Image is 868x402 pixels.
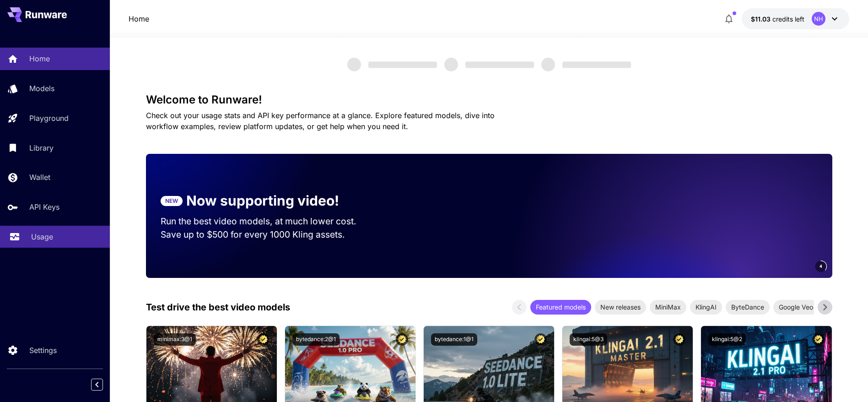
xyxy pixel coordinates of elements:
button: Certified Model – Vetted for best performance and includes a commercial license. [673,333,685,346]
div: Featured models [530,300,591,315]
span: credits left [772,15,804,23]
p: Models [29,83,54,94]
button: Certified Model – Vetted for best performance and includes a commercial license. [534,333,547,346]
button: minimax:3@1 [154,333,196,346]
span: New releases [595,302,646,312]
span: 4 [819,263,822,270]
span: Check out your usage stats and API key performance at a glance. Explore featured models, dive int... [146,111,495,131]
nav: breadcrumb [129,13,149,24]
button: bytedance:2@1 [292,333,340,346]
button: $11.02982NH [742,8,849,29]
span: MiniMax [650,302,686,312]
div: New releases [595,300,646,315]
p: Wallet [29,172,50,183]
h3: Welcome to Runware! [146,93,832,106]
span: $11.03 [751,15,772,23]
p: Test drive the best video models [146,300,290,314]
button: klingai:5@3 [570,333,607,346]
span: ByteDance [726,302,770,312]
div: $11.02982 [751,14,804,24]
p: NEW [165,197,178,205]
div: KlingAI [690,300,722,315]
span: KlingAI [690,302,722,312]
span: Google Veo [773,302,819,312]
a: Home [129,13,149,24]
p: Save up to $500 for every 1000 Kling assets. [161,228,374,241]
p: Run the best video models, at much lower cost. [161,215,374,228]
button: klingai:5@2 [708,333,746,346]
button: Certified Model – Vetted for best performance and includes a commercial license. [396,333,408,346]
button: Certified Model – Vetted for best performance and includes a commercial license. [257,333,270,346]
p: Usage [31,231,53,242]
button: Certified Model – Vetted for best performance and includes a commercial license. [812,333,825,346]
p: Settings [29,345,57,356]
p: Now supporting video! [186,190,339,211]
div: Collapse sidebar [98,376,110,393]
p: Library [29,142,54,153]
p: API Keys [29,201,59,212]
button: bytedance:1@1 [431,333,477,346]
div: ByteDance [726,300,770,315]
div: MiniMax [650,300,686,315]
p: Home [29,53,50,64]
div: Google Veo [773,300,819,315]
button: Collapse sidebar [91,379,103,391]
p: Playground [29,113,69,124]
span: Featured models [530,302,591,312]
div: NH [812,12,825,26]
